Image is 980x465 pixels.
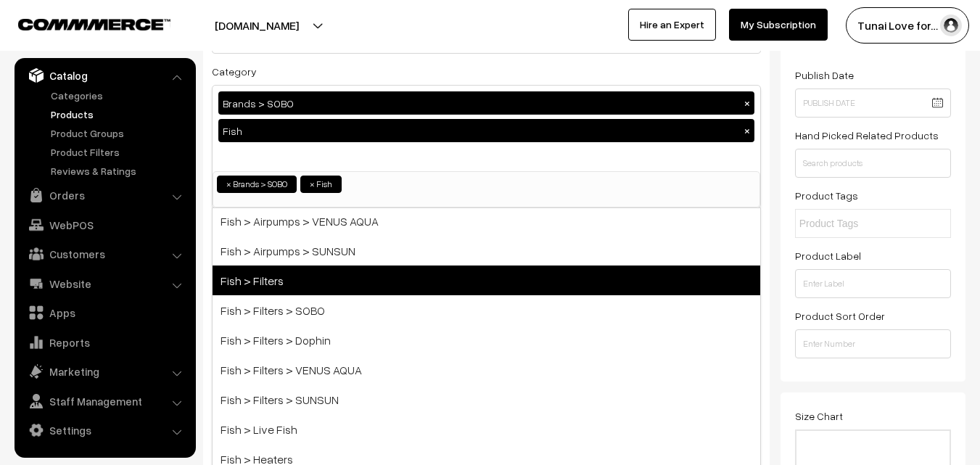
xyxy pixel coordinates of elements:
[300,176,342,193] li: Fish
[18,358,191,384] a: Marketing
[795,408,843,424] label: Size Chart
[213,325,760,355] span: Fish > Filters > Dophin
[213,355,760,384] span: Fish > Filters > VENUS AQUA
[18,212,191,238] a: WebPOS
[18,271,191,297] a: Website
[213,295,760,325] span: Fish > Filters > SOBO
[18,182,191,208] a: Orders
[213,236,760,266] span: Fish > Airpumps > SUNSUN
[47,107,191,122] a: Products
[164,7,350,44] button: [DOMAIN_NAME]
[310,178,315,191] span: ×
[795,67,854,83] label: Publish Date
[795,329,951,358] input: Enter Number
[795,128,939,143] label: Hand Picked Related Products
[217,176,297,193] li: Brands > SOBO
[213,384,760,414] span: Fish > Filters > SUNSUN
[795,149,951,178] input: Search products
[18,241,191,267] a: Customers
[212,64,257,79] label: Category
[846,7,969,44] button: Tunai Love for…
[741,96,754,110] button: ×
[18,329,191,355] a: Reports
[628,9,716,41] a: Hire an Expert
[729,9,828,41] a: My Subscription
[795,248,861,263] label: Product Label
[47,144,191,160] a: Product Filters
[47,88,191,103] a: Categories
[47,125,191,141] a: Product Groups
[940,15,962,36] img: user
[213,206,760,236] span: Fish > Airpumps > VENUS AQUA
[18,388,191,414] a: Staff Management
[795,188,858,203] label: Product Tags
[218,119,754,142] div: Fish
[18,417,191,443] a: Settings
[795,89,951,118] input: Publish Date
[18,15,145,32] a: COMMMERCE
[47,163,191,178] a: Reviews & Ratings
[18,62,191,89] a: Catalog
[226,178,231,191] span: ×
[18,300,191,326] a: Apps
[218,91,754,115] div: Brands > SOBO
[799,216,926,231] input: Product Tags
[741,124,754,137] button: ×
[795,308,885,324] label: Product Sort Order
[213,266,760,295] span: Fish > Filters
[213,414,760,444] span: Fish > Live Fish
[795,269,951,298] input: Enter Label
[18,19,170,30] img: COMMMERCE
